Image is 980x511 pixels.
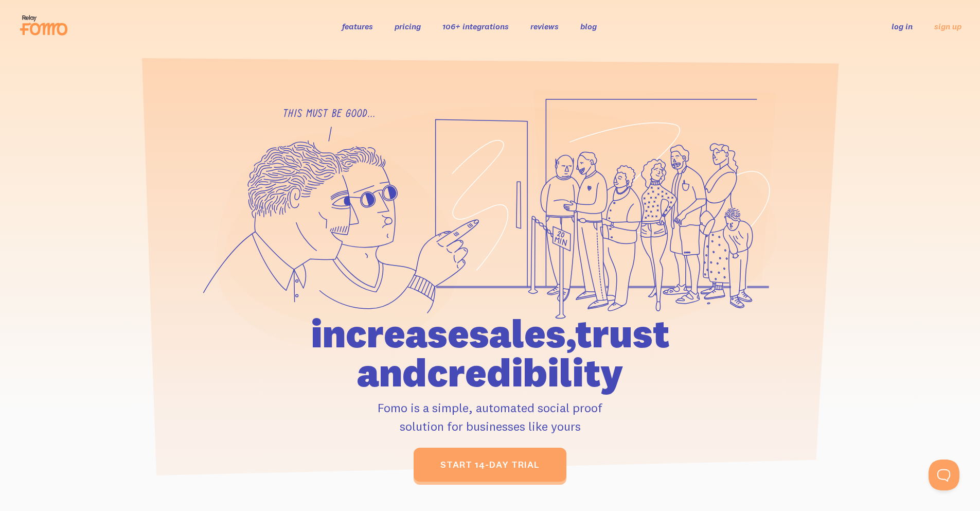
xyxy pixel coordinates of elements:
[342,21,373,31] a: features
[934,21,961,32] a: sign up
[580,21,597,31] a: blog
[252,398,728,435] p: Fomo is a simple, automated social proof solution for businesses like yours
[442,21,509,31] a: 106+ integrations
[929,460,959,490] iframe: Help Scout Beacon - Open
[252,314,728,392] h1: increase sales, trust and credibility
[530,21,559,31] a: reviews
[414,448,566,482] a: start 14-day trial
[395,21,421,31] a: pricing
[892,21,913,31] a: log in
